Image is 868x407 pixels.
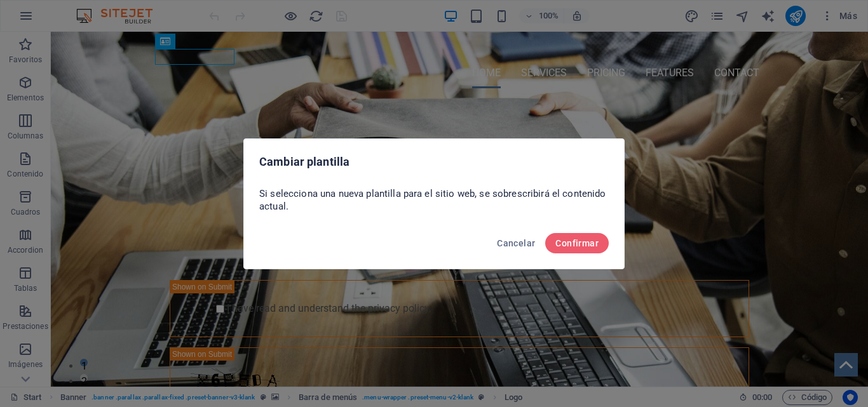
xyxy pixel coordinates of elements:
button: 1 [29,327,37,335]
button: Confirmar [545,233,609,253]
button: 2 [29,342,37,350]
p: Si selecciona una nueva plantilla para el sitio web, se sobrescribirá el contenido actual. [259,187,609,213]
button: Cancelar [492,233,540,253]
span: Confirmar [555,238,599,248]
span: Cancelar [497,238,535,248]
h2: Cambiar plantilla [259,154,609,170]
